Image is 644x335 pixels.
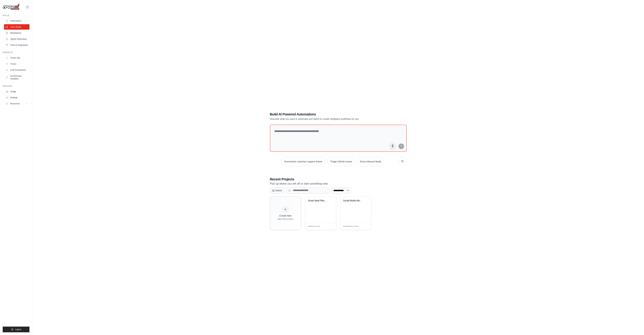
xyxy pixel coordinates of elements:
[270,112,383,117] h1: Build AI Powered Automations
[4,89,29,94] a: Usage
[3,51,29,54] div: Operate
[343,199,364,202] div: Social Media Management Automation
[4,24,29,30] a: Crew Studio
[10,102,20,105] span: Resources
[270,117,383,121] p: Describe what you want to automate and watch AI create intelligent workflows for you
[15,328,21,331] span: Logout
[270,182,407,186] p: Pick up where you left off or start something new
[277,214,293,217] div: Create New
[4,67,29,73] a: LLM Connections
[3,14,29,17] div: Build
[398,157,407,165] button: Get new suggestions
[308,225,320,228] span: Modified 3 minutes
[4,42,29,48] a: Tools & Integrations
[343,225,359,228] span: Modified about 19 hours
[4,95,29,100] a: Settings
[4,73,29,81] a: Environment Variables
[4,18,29,24] a: Automations
[357,157,384,166] button: Score inbound leads
[4,36,29,42] a: Agents Repository
[4,61,29,67] a: Traces
[270,177,407,182] h3: Recent Projects
[3,85,29,87] div: Manage
[4,101,29,106] button: Resources
[363,225,366,228] span: Edit
[270,187,284,194] button: Select
[389,143,396,149] button: Click to speak your automation idea
[281,157,325,166] button: Summarize customer support tickets
[308,199,328,202] div: Smart Meal Planning Assistant
[277,218,293,220] div: Start fresh project
[4,55,29,61] a: Traces Old
[4,30,29,36] a: Marketplace
[328,225,331,228] span: Edit
[327,157,355,166] button: Triage GitHub issues
[3,327,29,332] button: Logout
[3,4,20,10] img: Logo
